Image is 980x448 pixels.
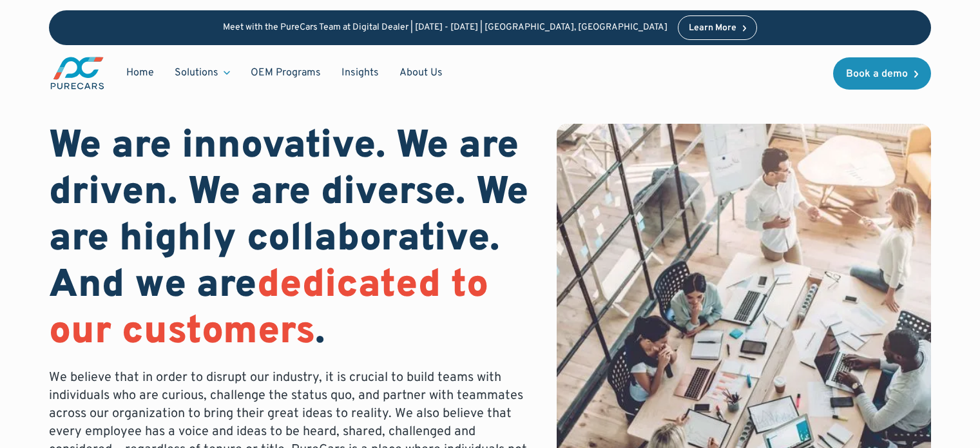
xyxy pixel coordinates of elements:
[49,55,106,91] img: purecars logo
[846,69,908,79] div: Book a demo
[331,61,389,85] a: Insights
[49,55,106,91] a: main
[116,61,164,85] a: Home
[49,262,488,357] span: dedicated to our customers
[223,23,668,34] p: Meet with the PureCars Team at Digital Dealer | [DATE] - [DATE] | [GEOGRAPHIC_DATA], [GEOGRAPHIC_...
[164,61,240,85] div: Solutions
[175,66,218,80] div: Solutions
[389,61,453,85] a: About Us
[689,24,736,33] div: Learn More
[833,57,931,90] a: Book a demo
[240,61,331,85] a: OEM Programs
[49,124,536,356] h1: We are innovative. We are driven. We are diverse. We are highly collaborative. And we are .
[678,15,758,40] a: Learn More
